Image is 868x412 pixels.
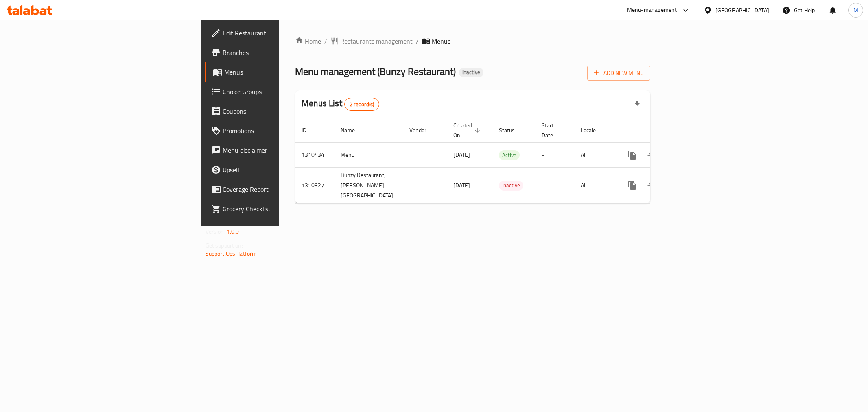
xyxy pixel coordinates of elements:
td: Menu [334,142,403,167]
h2: Menus List [302,97,379,111]
span: Menu management ( Bunzy Restaurant ) [295,62,456,81]
span: Status [499,125,525,135]
span: [DATE] [453,149,470,160]
span: Restaurants management [340,36,413,46]
span: Menus [432,36,450,46]
span: Edit Restaurant [223,28,340,38]
span: Active [499,151,520,160]
div: Inactive [499,181,523,191]
div: Inactive [459,68,483,77]
span: Grocery Checklist [223,204,340,214]
td: - [535,167,574,203]
span: Inactive [459,69,483,76]
button: Add New Menu [587,66,650,81]
span: Add New Menu [594,68,644,78]
a: Support.OpsPlatform [206,248,257,259]
a: Edit Restaurant [205,23,346,43]
span: Vendor [409,125,437,135]
button: Change Status [642,145,662,165]
span: Choice Groups [223,87,340,96]
span: Coverage Report [223,184,340,194]
a: Restaurants management [330,36,413,46]
span: Get support on: [206,240,243,251]
div: [GEOGRAPHIC_DATA] [715,6,769,15]
div: Active [499,150,520,160]
li: / [416,36,419,46]
span: 1.0.0 [227,226,239,237]
a: Menu disclaimer [205,140,346,160]
span: Menu disclaimer [223,145,340,155]
td: Bunzy Restaurant,[PERSON_NAME][GEOGRAPHIC_DATA] [334,167,403,203]
span: Locale [581,125,606,135]
th: Actions [616,118,707,143]
span: Upsell [223,165,340,175]
table: enhanced table [295,118,707,204]
span: Start Date [542,121,564,140]
a: Coupons [205,101,346,121]
td: All [574,142,616,167]
a: Upsell [205,160,346,180]
nav: breadcrumb [295,36,650,46]
a: Grocery Checklist [205,199,346,219]
span: Menus [224,67,340,77]
a: Choice Groups [205,82,346,101]
div: Total records count [344,98,380,111]
span: [DATE] [453,180,470,191]
span: M [853,6,858,15]
a: Promotions [205,121,346,140]
span: Coupons [223,106,340,116]
span: Promotions [223,126,340,136]
td: - [535,142,574,167]
span: Name [341,125,365,135]
span: Version: [206,226,225,237]
td: All [574,167,616,203]
span: Created On [453,121,483,140]
span: ID [302,125,317,135]
span: 2 record(s) [345,101,379,108]
button: more [623,145,642,165]
a: Menus [205,62,346,82]
a: Branches [205,43,346,62]
span: Branches [223,48,340,57]
div: Export file [627,94,647,114]
span: Inactive [499,181,523,190]
div: Menu-management [627,5,677,15]
button: more [623,175,642,195]
a: Coverage Report [205,180,346,199]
